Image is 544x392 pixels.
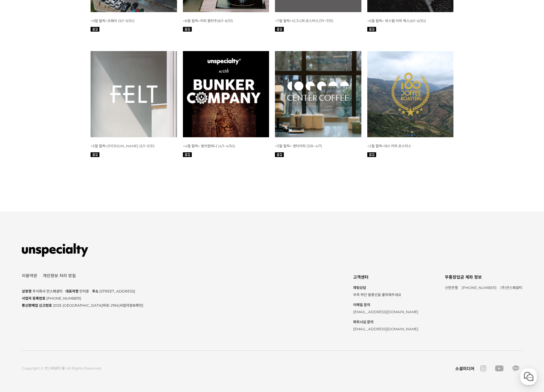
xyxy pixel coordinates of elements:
strong: 채팅상담 [353,284,418,291]
span: <3월 월픽> 센터커피 (3/8~4/7) [275,144,322,148]
span: 주식회사 언스페셜티 [32,289,63,293]
span: [EMAIL_ADDRESS][DOMAIN_NAME] [353,310,418,314]
img: 5월 월픽 펠트커피 [91,51,177,138]
img: 품절 [367,27,376,32]
strong: 이메일 문의 [353,301,418,308]
img: 품절 [91,27,99,32]
a: 개인정보 처리 방침 [43,274,76,278]
strong: 파트너십 문의 [353,318,418,326]
span: 사업자 등록번호 [22,296,45,300]
span: [EMAIL_ADDRESS][DOMAIN_NAME] [353,327,418,331]
a: 홈 [2,187,39,202]
a: youtube [492,365,507,371]
a: 대화 [39,187,76,202]
img: 언스페셜티 몰 [22,241,88,259]
img: 2월 월픽 180 커피 로스터스 [367,51,454,138]
img: 4월 월픽 벙커컴퍼니 [183,51,269,138]
span: 신한은행 [445,285,458,290]
a: <9월 월픽>코페아 (9/1~9/30) [91,18,135,23]
span: 대화 [54,196,61,201]
img: 품절 [183,152,192,157]
span: [PHONE_NUMBER] [46,296,81,300]
a: <3월 월픽> 센터커피 (3/8~4/7) [275,143,322,148]
div: 무통장입금 계좌 정보 [445,273,522,281]
a: <6월 월픽> 파스텔 커피 웍스(6/1~6/30) [367,18,426,23]
span: (주)언스페셜티 [500,285,522,290]
span: <7월 월픽>시그니쳐 로스터스(7/1~7/31) [275,19,333,23]
div: 고객센터 [353,273,418,281]
span: 홈 [19,196,22,201]
img: 품절 [275,27,284,32]
img: 3월 월픽 센터커피 [275,51,361,138]
a: <4월 월픽> 벙커컴퍼니 (4/1~4/30) [183,143,235,148]
span: 우측 하단 말풍선을 클릭해주세요 [353,293,401,297]
img: 품절 [91,152,99,157]
span: [PHONE_NUMBER] [462,285,497,290]
a: <7월 월픽>시그니쳐 로스터스(7/1~7/31) [275,18,333,23]
a: <5월 월픽>[PERSON_NAME] (5/1~5/31) [91,143,155,148]
img: 품절 [183,27,192,32]
span: 2025-[GEOGRAPHIC_DATA]마포-2194 [53,303,143,308]
span: 대표자명 [65,289,78,293]
div: 소셜미디어 [455,365,474,371]
span: 주소 [92,289,99,293]
span: 설정 [91,196,98,201]
a: 설정 [76,187,113,202]
span: <8월 월픽>커피 몽타주(8/1~8/31) [183,19,233,23]
img: 품절 [367,152,376,157]
a: 이용약관 [22,274,37,278]
span: <2월 월픽>180 커피 로스터스 [367,144,411,148]
span: 상호명 [22,289,32,293]
a: kakao [509,365,522,371]
span: <4월 월픽> 벙커컴퍼니 (4/1~4/30) [183,144,235,148]
a: instagram [477,365,489,371]
a: <8월 월픽>커피 몽타주(8/1~8/31) [183,18,233,23]
div: Copyright © 언스페셜티 몰. All Rights Reserved. [22,365,102,371]
span: 안치훈 [79,289,89,293]
span: <5월 월픽>[PERSON_NAME] (5/1~5/31) [91,144,155,148]
span: <9월 월픽>코페아 (9/1~9/30) [91,19,135,23]
a: [사업자정보확인] [118,303,143,308]
a: <2월 월픽>180 커피 로스터스 [367,143,411,148]
span: <6월 월픽> 파스텔 커피 웍스(6/1~6/30) [367,19,426,23]
span: 통신판매업 신고번호 [22,303,52,308]
img: 품절 [275,152,284,157]
span: [STREET_ADDRESS] [99,289,135,293]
